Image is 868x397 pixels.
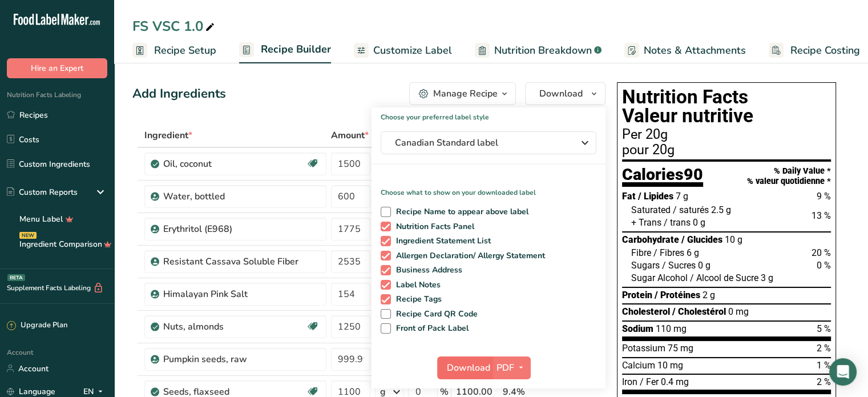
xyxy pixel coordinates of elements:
[676,191,688,202] span: 7 g
[790,43,860,58] span: Recipe Costing
[725,234,742,245] span: 10 g
[494,43,592,58] span: Nutrition Breakdown
[622,360,655,371] span: Calcium
[747,166,831,186] div: % Daily Value * % valeur quotidienne *
[662,260,696,271] span: / Sucres
[7,58,107,78] button: Hire an Expert
[391,280,441,290] span: Label Notes
[261,42,331,57] span: Recipe Builder
[657,360,683,371] span: 10 mg
[391,265,463,275] span: Business Address
[622,128,831,142] div: Per 20g
[638,191,673,202] span: / Lipides
[395,136,566,150] span: Canadian Standard label
[372,178,605,198] p: Choose what to show on your downloaded label
[631,217,661,228] span: + Trans
[812,247,831,258] span: 20 %
[437,356,493,379] button: Download
[817,343,831,354] span: 2 %
[144,129,192,142] span: Ingredient
[354,38,452,63] a: Customize Label
[817,323,831,334] span: 5 %
[622,323,653,334] span: Sodium
[154,43,216,58] span: Recipe Setup
[132,38,216,63] a: Recipe Setup
[817,360,831,371] span: 1 %
[698,260,710,271] span: 0 g
[655,290,700,300] span: / Protéines
[391,207,529,217] span: Recipe Name to appear above label
[447,361,490,375] span: Download
[163,255,306,268] div: Resistant Cassava Soluble Fiber
[391,236,491,246] span: Ingredient Statement List
[631,247,651,258] span: Fibre
[331,129,369,142] span: Amount
[7,186,78,198] div: Custom Reports
[761,272,773,283] span: 3 g
[622,306,670,317] span: Cholesterol
[496,361,514,375] span: PDF
[640,376,659,387] span: / Fer
[681,234,722,245] span: / Glucides
[711,204,731,215] span: 2.5 g
[391,323,469,334] span: Front of Pack Label
[163,287,306,301] div: Himalayan Pink Salt
[829,358,857,386] div: Open Intercom Messenger
[631,204,671,215] span: Saturated
[622,87,831,126] h1: Nutrition Facts Valeur nutritive
[7,274,25,281] div: BETA
[812,210,831,221] span: 13 %
[163,320,306,334] div: Nuts, almonds
[684,165,703,184] span: 90
[372,107,605,122] h1: Choose your preferred label style
[817,260,831,271] span: 0 %
[817,191,831,202] span: 9 %
[132,85,226,103] div: Add Ingredients
[622,143,831,157] div: pour 20g
[622,290,652,300] span: Protein
[664,217,691,228] span: / trans
[409,82,516,105] button: Manage Recipe
[703,290,715,300] span: 2 g
[631,272,688,283] span: Sugar Alcohol
[622,343,665,354] span: Potassium
[475,38,601,63] a: Nutrition Breakdown
[7,320,67,331] div: Upgrade Plan
[631,260,660,271] span: Sugars
[644,43,746,58] span: Notes & Attachments
[668,343,693,354] span: 75 mg
[239,37,331,64] a: Recipe Builder
[525,82,605,105] button: Download
[132,16,217,37] div: FS VSC 1.0
[693,217,705,228] span: 0 g
[687,247,699,258] span: 6 g
[661,376,689,387] span: 0.4 mg
[672,306,726,317] span: / Cholestérol
[622,191,636,202] span: Fat
[728,306,749,317] span: 0 mg
[622,234,679,245] span: Carbohydrate
[391,309,478,319] span: Recipe Card QR Code
[622,166,703,187] div: Calories
[163,222,306,236] div: Erythritol (E968)
[817,376,831,387] span: 2 %
[673,204,709,215] span: / saturés
[769,38,860,63] a: Recipe Costing
[622,376,637,387] span: Iron
[656,323,687,334] span: 110 mg
[433,87,498,101] div: Manage Recipe
[391,294,442,304] span: Recipe Tags
[163,157,306,171] div: Oil, coconut
[19,232,37,239] div: NEW
[653,247,684,258] span: / Fibres
[381,131,596,154] button: Canadian Standard label
[163,352,306,366] div: Pumpkin seeds, raw
[391,222,475,232] span: Nutrition Facts Panel
[624,38,746,63] a: Notes & Attachments
[373,43,452,58] span: Customize Label
[391,251,546,261] span: Allergen Declaration/ Allergy Statement
[493,356,531,379] button: PDF
[163,190,306,203] div: Water, bottled
[539,87,583,101] span: Download
[690,272,758,283] span: / Alcool de Sucre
